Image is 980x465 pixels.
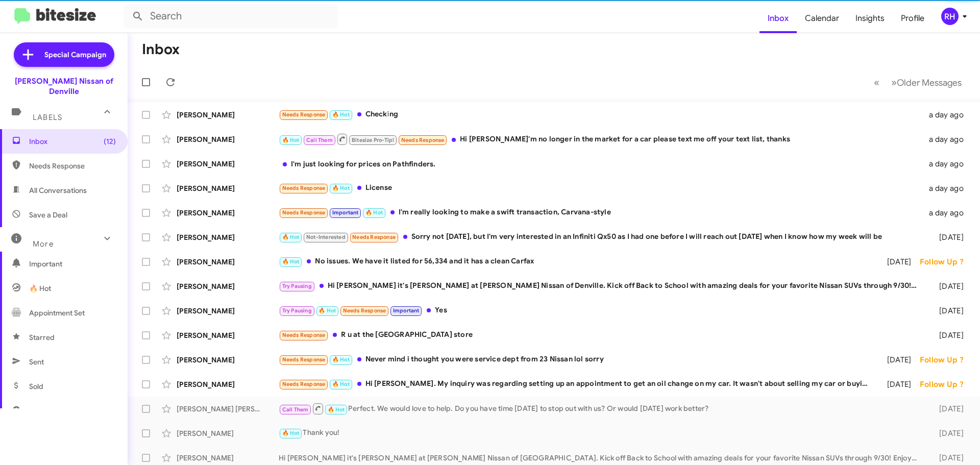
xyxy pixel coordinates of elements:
[282,209,326,216] span: Needs Response
[318,307,336,314] span: 🔥 Hot
[282,332,326,338] span: Needs Response
[923,232,972,242] div: [DATE]
[14,42,114,67] a: Special Campaign
[343,307,386,314] span: Needs Response
[920,379,972,389] div: Follow Up ?
[874,355,920,365] div: [DATE]
[306,137,333,143] span: Call Them
[923,208,972,218] div: a day ago
[923,404,972,414] div: [DATE]
[920,355,972,365] div: Follow Up ?
[923,183,972,193] div: a day ago
[332,209,359,216] span: Important
[33,239,54,249] span: More
[874,257,920,267] div: [DATE]
[923,134,972,144] div: a day ago
[282,283,312,289] span: Try Pausing
[29,259,116,269] span: Important
[177,379,279,389] div: [PERSON_NAME]
[282,234,300,240] span: 🔥 Hot
[177,257,279,267] div: [PERSON_NAME]
[279,159,923,169] div: I'm just looking for prices on Pathfinders.
[279,133,923,145] div: Hi [PERSON_NAME]'m no longer in the market for a car please text me off your text list, thanks
[920,257,972,267] div: Follow Up ?
[177,281,279,291] div: [PERSON_NAME]
[29,283,51,293] span: 🔥 Hot
[923,159,972,169] div: a day ago
[279,378,874,390] div: Hi [PERSON_NAME]. My inquiry was regarding setting up an appointment to get an oil change on my c...
[332,185,350,191] span: 🔥 Hot
[29,185,87,195] span: All Conversations
[177,330,279,340] div: [PERSON_NAME]
[177,134,279,144] div: [PERSON_NAME]
[29,381,43,391] span: Sold
[306,234,346,240] span: Not-Interested
[893,4,933,33] a: Profile
[874,379,920,389] div: [DATE]
[282,381,326,387] span: Needs Response
[365,209,383,216] span: 🔥 Hot
[29,357,44,367] span: Sent
[279,305,923,316] div: Yes
[874,76,879,89] span: «
[891,76,897,89] span: »
[29,210,67,220] span: Save a Deal
[332,356,350,363] span: 🔥 Hot
[177,110,279,120] div: [PERSON_NAME]
[44,50,106,60] span: Special Campaign
[177,453,279,463] div: [PERSON_NAME]
[177,183,279,193] div: [PERSON_NAME]
[847,4,893,33] a: Insights
[279,329,923,341] div: R u at the [GEOGRAPHIC_DATA] store
[279,453,923,463] div: Hi [PERSON_NAME] it's [PERSON_NAME] at [PERSON_NAME] Nissan of [GEOGRAPHIC_DATA]. Kick off Back t...
[282,356,326,363] span: Needs Response
[759,4,797,33] a: Inbox
[897,77,962,88] span: Older Messages
[923,428,972,438] div: [DATE]
[177,159,279,169] div: [PERSON_NAME]
[29,136,116,146] span: Inbox
[885,72,968,93] button: Next
[282,406,309,413] span: Call Them
[923,330,972,340] div: [DATE]
[279,231,923,243] div: Sorry not [DATE], but I'm very interested in an Infiniti Qx50 as I had one before I will reach ou...
[104,136,116,146] span: (12)
[177,355,279,365] div: [PERSON_NAME]
[177,306,279,316] div: [PERSON_NAME]
[282,185,326,191] span: Needs Response
[923,453,972,463] div: [DATE]
[124,4,338,29] input: Search
[33,113,62,122] span: Labels
[279,109,923,120] div: Checking
[177,208,279,218] div: [PERSON_NAME]
[923,281,972,291] div: [DATE]
[941,8,959,25] div: RH
[29,332,55,342] span: Starred
[282,137,300,143] span: 🔥 Hot
[279,427,923,439] div: Thank you!
[352,137,394,143] span: Bitesize Pro-Tip!
[797,4,847,33] a: Calendar
[279,354,874,365] div: Never mind i thought you were service dept from 23 Nissan lol sorry
[393,307,420,314] span: Important
[279,280,923,292] div: Hi [PERSON_NAME] it's [PERSON_NAME] at [PERSON_NAME] Nissan of Denville. Kick off Back to School ...
[933,8,969,25] button: RH
[282,307,312,314] span: Try Pausing
[279,182,923,194] div: License
[279,256,874,267] div: No issues. We have it listed for 56,334 and it has a clean Carfax
[177,404,279,414] div: [PERSON_NAME] [PERSON_NAME]
[923,110,972,120] div: a day ago
[332,381,350,387] span: 🔥 Hot
[868,72,968,93] nav: Page navigation example
[401,137,445,143] span: Needs Response
[279,207,923,218] div: I'm really looking to make a swift transaction, Carvana-style
[868,72,886,93] button: Previous
[352,234,396,240] span: Needs Response
[29,308,85,318] span: Appointment Set
[282,111,326,118] span: Needs Response
[282,430,300,436] span: 🔥 Hot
